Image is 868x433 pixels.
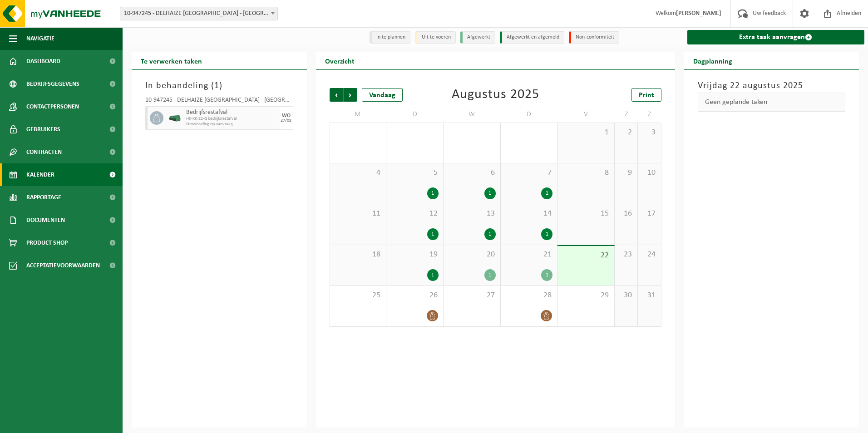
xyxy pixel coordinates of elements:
[452,88,539,102] div: Augustus 2025
[698,79,846,93] h3: Vrijdag 22 augustus 2025
[676,10,721,17] strong: [PERSON_NAME]
[26,73,79,95] span: Bedrijfsgegevens
[619,250,633,260] span: 23
[281,118,291,123] div: 27/08
[541,269,552,281] div: 1
[638,106,661,123] td: Z
[557,106,615,123] td: V
[541,187,552,199] div: 1
[132,52,211,69] h2: Te verwerken taken
[562,168,610,178] span: 8
[26,141,62,163] span: Contracten
[145,79,293,93] h3: In behandeling ( )
[186,122,277,127] span: Omwisseling op aanvraag
[684,52,741,69] h2: Dagplanning
[335,209,382,219] span: 11
[335,290,382,300] span: 25
[562,209,610,219] span: 15
[26,209,65,231] span: Documenten
[362,88,403,102] div: Vandaag
[444,106,501,123] td: W
[214,81,219,90] span: 1
[505,209,553,219] span: 14
[186,116,277,122] span: HK-XK-22-G bedrijfsrestafval
[120,7,277,20] span: 10-947245 - DELHAIZE SINT-MICHIELS - SINT-MICHIELS
[562,128,610,138] span: 1
[500,31,564,44] li: Afgewerkt en afgemeld
[619,290,633,300] span: 30
[26,50,60,73] span: Dashboard
[427,187,439,199] div: 1
[619,128,633,138] span: 2
[335,168,382,178] span: 4
[505,168,553,178] span: 7
[484,228,496,240] div: 1
[642,209,656,219] span: 17
[120,7,278,20] span: 10-947245 - DELHAIZE SINT-MICHIELS - SINT-MICHIELS
[330,88,343,102] span: Vorige
[26,95,79,118] span: Contactpersonen
[569,31,619,44] li: Non-conformiteit
[26,163,54,186] span: Kalender
[391,209,439,219] span: 12
[484,269,496,281] div: 1
[698,93,846,112] div: Geen geplande taken
[335,250,382,260] span: 18
[344,88,357,102] span: Volgende
[26,186,61,209] span: Rapportage
[330,106,387,123] td: M
[168,115,182,122] img: HK-XK-22-GN-00
[631,88,661,102] a: Print
[391,290,439,300] span: 26
[370,31,410,44] li: In te plannen
[26,231,68,254] span: Product Shop
[316,52,364,69] h2: Overzicht
[186,109,277,116] span: Bedrijfsrestafval
[448,168,496,178] span: 6
[619,168,633,178] span: 9
[642,128,656,138] span: 3
[448,209,496,219] span: 13
[615,106,638,123] td: Z
[541,228,552,240] div: 1
[448,250,496,260] span: 20
[687,30,865,44] a: Extra taak aanvragen
[562,290,610,300] span: 29
[26,118,60,141] span: Gebruikers
[391,168,439,178] span: 5
[639,92,654,99] span: Print
[562,251,610,261] span: 22
[501,106,558,123] td: D
[415,31,456,44] li: Uit te voeren
[505,250,553,260] span: 21
[282,113,291,118] div: WO
[427,269,439,281] div: 1
[145,97,293,106] div: 10-947245 - DELHAIZE [GEOGRAPHIC_DATA] - [GEOGRAPHIC_DATA]
[26,27,54,50] span: Navigatie
[642,168,656,178] span: 10
[642,290,656,300] span: 31
[427,228,439,240] div: 1
[505,290,553,300] span: 28
[448,290,496,300] span: 27
[391,250,439,260] span: 19
[642,250,656,260] span: 24
[484,187,496,199] div: 1
[619,209,633,219] span: 16
[460,31,495,44] li: Afgewerkt
[386,106,444,123] td: D
[26,254,100,277] span: Acceptatievoorwaarden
